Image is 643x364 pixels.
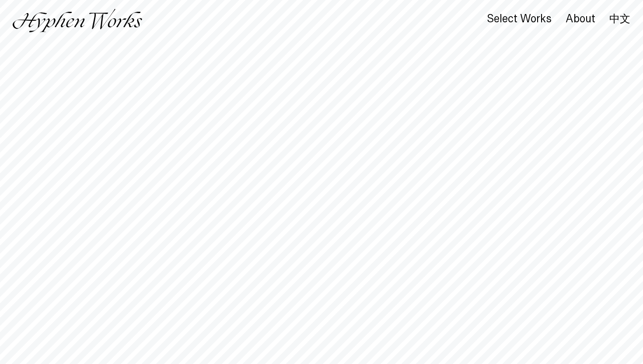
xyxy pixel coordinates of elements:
[13,9,142,32] img: Hyphen Works
[487,13,552,25] div: Select Works
[566,14,595,24] a: About
[566,13,595,25] div: About
[487,14,552,24] a: Select Works
[609,14,630,24] a: 中文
